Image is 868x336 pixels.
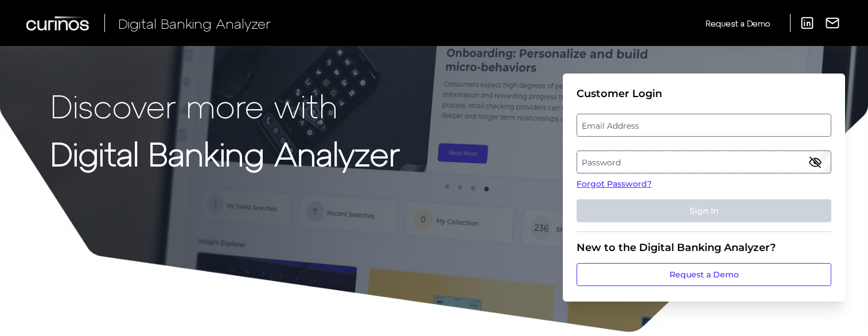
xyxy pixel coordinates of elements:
label: Email Address [577,115,830,136]
a: Forgot Password? [577,178,831,190]
span: Digital Banking Analyzer [118,15,271,32]
a: Request a Demo [577,263,831,286]
div: Customer Login [577,87,831,100]
button: Sign In [577,199,831,222]
span: Request a Demo [706,18,770,28]
p: Discover more with [50,87,400,123]
div: New to the Digital Banking Analyzer? [577,241,831,254]
strong: Digital Banking Analyzer [50,134,400,172]
img: Curinos [26,16,91,30]
label: Password [577,152,830,172]
a: Request a Demo [706,14,770,33]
